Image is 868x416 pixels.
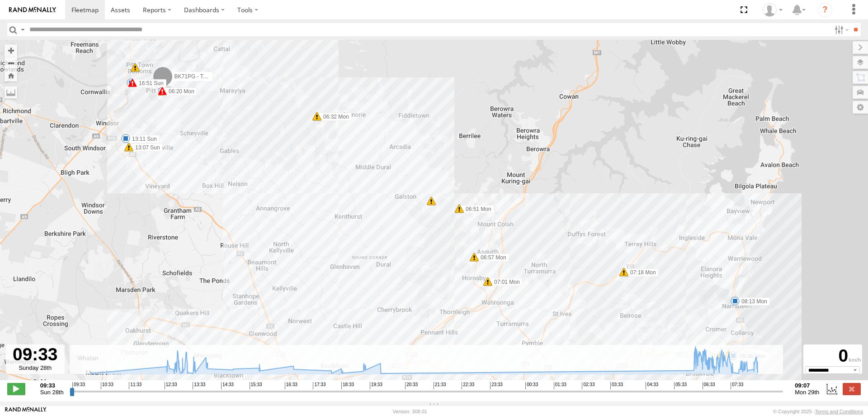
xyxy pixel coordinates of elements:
span: 23:33 [490,382,503,389]
label: Map Settings [853,101,868,114]
label: 06:32 Mon [317,113,352,121]
button: Zoom Home [5,69,17,81]
strong: 09:07 [795,382,819,389]
span: 22:33 [462,382,474,389]
div: 7 [158,87,167,96]
label: Measure [5,86,17,99]
span: 05:33 [674,382,687,389]
button: Zoom out [5,57,17,69]
a: Visit our Website [5,407,47,416]
div: Version: 308.01 [393,409,427,414]
div: Tom Tozer [759,3,786,17]
label: Search Query [19,23,26,36]
span: 17:33 [313,382,325,389]
label: Search Filter Options [831,23,850,36]
span: BK71PG - Toyota Hiace [175,73,232,80]
span: 11:33 [129,382,142,389]
span: 15:33 [250,382,262,389]
div: © Copyright 2025 - [773,409,863,414]
label: 07:01 Mon [488,278,523,286]
span: 02:33 [582,382,594,389]
label: 08:13 Mon [735,297,770,306]
label: 13:07 Sun [129,143,163,152]
span: 04:33 [646,382,658,389]
label: 13:11 Sun [126,135,160,143]
label: Close [843,383,861,395]
span: 19:33 [370,382,382,389]
i: ? [818,3,832,17]
span: 18:33 [341,382,354,389]
div: 6 [131,63,140,72]
div: 6 [427,196,436,206]
label: 06:51 Mon [459,205,494,213]
label: 06:20 Mon [162,87,197,96]
span: Mon 29th Sep 2025 [795,389,819,396]
button: Zoom in [5,44,17,57]
div: 7 [127,78,136,87]
label: 16:51 Sun [132,79,166,87]
span: Sun 28th Sep 2025 [40,389,64,396]
span: 12:33 [165,382,177,389]
strong: 09:33 [40,382,64,389]
span: 14:33 [221,382,234,389]
span: 16:33 [285,382,297,389]
span: 10:33 [101,382,113,389]
label: 06:57 Mon [474,253,509,262]
span: 20:33 [405,382,418,389]
span: 00:33 [525,382,538,389]
a: Terms and Conditions [815,409,863,414]
span: 09:33 [72,382,85,389]
span: 06:33 [703,382,715,389]
span: 07:33 [731,382,743,389]
label: Play/Stop [7,383,25,395]
label: 07:18 Mon [624,268,659,277]
img: rand-logo.svg [9,7,56,13]
span: 01:33 [554,382,566,389]
span: 21:33 [434,382,446,389]
span: 13:33 [193,382,205,389]
span: 03:33 [610,382,623,389]
div: 0 [805,346,861,366]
